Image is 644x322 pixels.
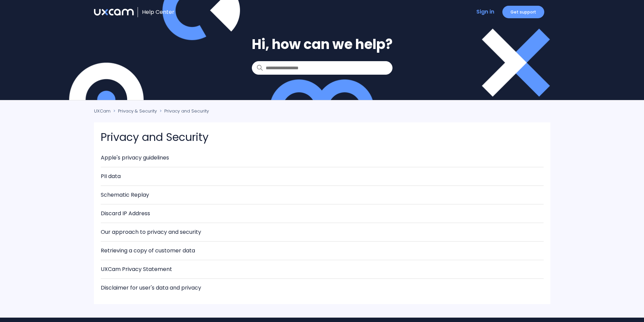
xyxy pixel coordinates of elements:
a: Retrieving a copy of customer data [101,247,195,254]
h1: Hi, how can we help? [252,34,392,54]
a: Sign in [476,8,494,16]
a: UXCam [94,108,111,114]
h1: Privacy and Security [101,129,544,145]
li: Privacy & Security [112,108,158,114]
a: Privacy and Security [164,108,209,114]
li: UXCam [94,108,112,114]
a: Disclaimer for user's data and privacy [101,284,201,292]
a: PII data [101,172,121,180]
input: Search [252,61,392,75]
a: Help Center [142,8,174,16]
a: Apple's privacy guidelines [101,154,169,162]
a: UXCam Privacy Statement [101,265,172,273]
a: Get support [502,6,544,18]
a: Schematic Replay [101,191,149,199]
a: Our approach to privacy and security [101,228,201,236]
li: Privacy and Security [158,108,209,114]
a: Discard IP Address [101,209,150,217]
img: UXCam Help Center home page [94,9,134,16]
a: Privacy & Security [118,108,157,114]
